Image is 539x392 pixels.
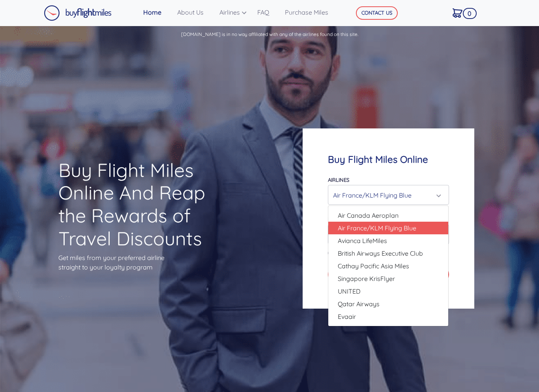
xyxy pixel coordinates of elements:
span: British Airways Executive Club [338,249,423,258]
a: FAQ [254,4,282,20]
a: Purchase Miles [282,4,341,20]
h4: Buy Flight Miles Online [328,154,449,165]
label: Airlines [328,177,349,183]
img: Buy Flight Miles Logo [44,5,112,21]
a: Home [140,4,174,20]
a: Airlines [216,4,254,20]
span: 0 [463,8,476,19]
img: Cart [453,8,462,18]
span: UNITED [338,286,361,296]
a: Buy Flight Miles Logo [44,3,112,23]
a: 0 [449,4,473,21]
span: Singapore KrisFlyer [338,274,395,283]
span: Avianca LifeMiles [338,236,387,245]
button: CONTACT US [356,6,398,20]
span: Qatar Airways [338,299,380,309]
div: Air France/KLM Flying Blue [333,188,439,203]
h1: Buy Flight Miles Online And Reap the Rewards of Travel Discounts [58,159,236,250]
span: Air France/KLM Flying Blue [338,223,416,233]
button: Air France/KLM Flying Blue [328,185,449,205]
span: Cathay Pacific Asia Miles [338,261,409,271]
a: About Us [174,4,216,20]
span: Air Canada Aeroplan [338,211,399,220]
span: Evaair [338,312,356,321]
p: Get miles from your preferred airline straight to your loyalty program [58,253,236,272]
